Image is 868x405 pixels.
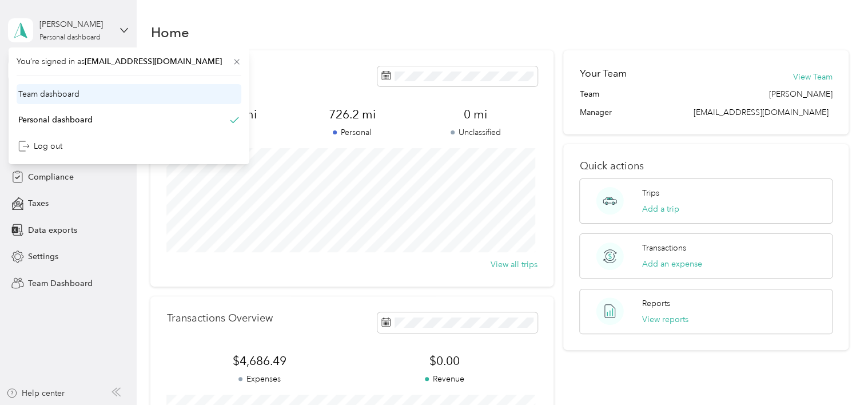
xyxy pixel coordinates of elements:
[352,353,537,369] span: $0.00
[579,160,832,172] p: Quick actions
[579,66,626,81] h2: Your Team
[290,106,414,122] span: 726.2 mi
[769,88,833,100] span: [PERSON_NAME]
[642,203,679,215] button: Add a trip
[166,353,352,369] span: $4,686.49
[28,171,73,183] span: Compliance
[642,187,659,199] p: Trips
[39,34,101,41] div: Personal dashboard
[290,126,414,138] p: Personal
[414,126,537,138] p: Unclassified
[18,114,93,126] div: Personal dashboard
[6,387,65,399] button: Help center
[18,88,79,100] div: Team dashboard
[642,313,688,325] button: View reports
[491,259,537,271] button: View all trips
[28,277,92,289] span: Team Dashboard
[166,312,272,324] p: Transactions Overview
[804,341,868,405] iframe: Everlance-gr Chat Button Frame
[793,71,833,83] button: View Team
[414,106,537,122] span: 0 mi
[642,297,670,309] p: Reports
[642,242,686,254] p: Transactions
[28,197,49,209] span: Taxes
[579,88,599,100] span: Team
[17,55,241,67] span: You’re signed in as
[85,57,222,66] span: [EMAIL_ADDRESS][DOMAIN_NAME]
[28,251,58,263] span: Settings
[166,373,352,385] p: Expenses
[642,258,702,270] button: Add an expense
[150,26,189,38] h1: Home
[579,106,611,118] span: Manager
[39,18,111,30] div: [PERSON_NAME]
[352,373,537,385] p: Revenue
[694,108,829,117] span: [EMAIL_ADDRESS][DOMAIN_NAME]
[18,140,62,152] div: Log out
[28,224,77,236] span: Data exports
